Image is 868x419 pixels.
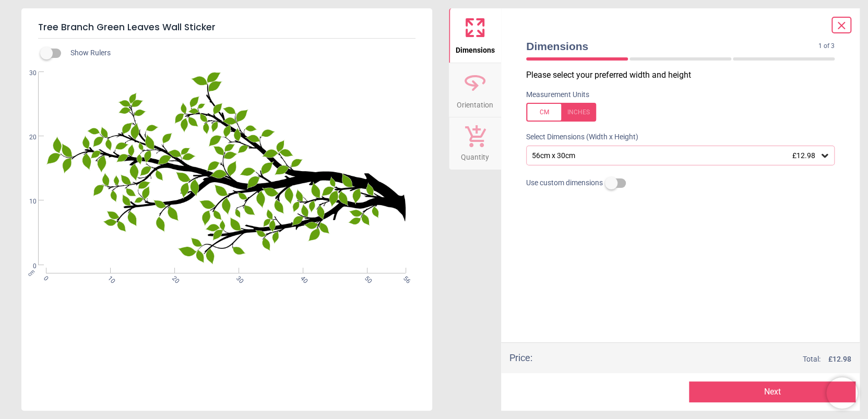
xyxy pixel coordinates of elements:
[828,354,851,365] span: £
[833,355,851,363] span: 12.98
[17,262,37,271] span: 0
[362,274,369,281] span: 50
[234,274,241,281] span: 30
[449,117,501,170] button: Quantity
[792,151,815,160] span: £12.98
[17,133,37,142] span: 20
[548,354,851,365] div: Total:
[518,132,638,142] label: Select Dimensions (Width x Height)
[509,351,532,364] div: Price :
[401,274,408,281] span: 56
[457,95,493,111] span: Orientation
[456,40,495,56] span: Dimensions
[170,274,176,281] span: 20
[46,47,432,59] div: Show Rulers
[531,151,819,160] div: 56cm x 30cm
[461,147,489,163] span: Quantity
[526,39,818,54] span: Dimensions
[526,178,603,188] span: Use custom dimensions
[449,63,501,117] button: Orientation
[298,274,305,281] span: 40
[17,197,37,206] span: 10
[449,8,501,63] button: Dimensions
[27,268,36,278] span: cm
[38,17,415,39] h5: Tree Branch Green Leaves Wall Sticker
[689,381,856,402] button: Next
[526,90,589,100] label: Measurement Units
[526,69,843,81] p: Please select your preferred width and height
[41,274,48,281] span: 0
[105,274,112,281] span: 10
[17,69,37,78] span: 30
[826,377,858,409] iframe: Brevo live chat
[818,42,835,51] span: 1 of 3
